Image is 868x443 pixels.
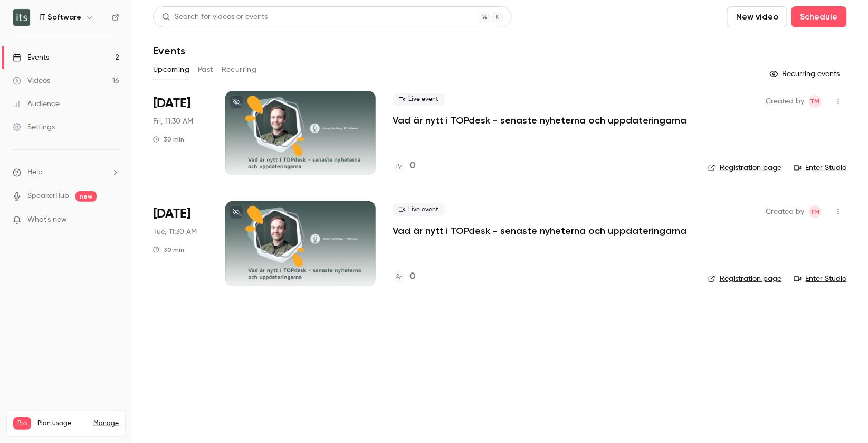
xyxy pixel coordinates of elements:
[13,122,55,133] div: Settings
[39,12,81,23] h6: IT Software
[162,12,268,23] div: Search for videos or events
[393,159,415,173] a: 0
[810,205,820,218] span: TM
[393,224,686,237] a: Vad är nytt i TOPdesk - senaste nyheterna och uppdateringarna
[765,65,847,82] button: Recurring events
[708,163,781,173] a: Registration page
[222,61,257,78] button: Recurring
[13,76,50,86] div: Videos
[13,52,49,63] div: Events
[75,191,97,202] span: new
[153,246,184,254] div: 30 min
[27,191,69,202] a: SpeakerHub
[13,9,30,26] img: IT Software
[13,99,60,109] div: Audience
[153,227,197,237] span: Tue, 11:30 AM
[27,214,67,225] span: What's new
[393,203,445,216] span: Live event
[27,167,43,178] span: Help
[810,95,820,108] span: TM
[198,61,213,78] button: Past
[393,93,445,106] span: Live event
[153,205,190,222] span: [DATE]
[708,274,781,284] a: Registration page
[93,419,119,428] a: Manage
[393,270,415,284] a: 0
[794,274,847,284] a: Enter Studio
[794,163,847,173] a: Enter Studio
[153,201,208,286] div: Dec 16 Tue, 11:30 AM (Europe/Stockholm)
[766,205,805,218] span: Created by
[809,205,822,218] span: Tanya Masiyenka
[13,417,31,430] span: Pro
[153,61,189,78] button: Upcoming
[107,215,119,225] iframe: Noticeable Trigger
[153,116,193,127] span: Fri, 11:30 AM
[409,159,415,173] h4: 0
[409,270,415,284] h4: 0
[13,167,119,178] li: help-dropdown-opener
[393,114,686,127] a: Vad är nytt i TOPdesk - senaste nyheterna och uppdateringarna
[791,6,847,27] button: Schedule
[153,135,184,144] div: 30 min
[153,91,208,175] div: Oct 24 Fri, 11:30 AM (Europe/Stockholm)
[153,44,185,57] h1: Events
[153,95,190,112] span: [DATE]
[809,95,822,108] span: Tanya Masiyenka
[37,419,87,428] span: Plan usage
[766,95,805,108] span: Created by
[727,6,787,27] button: New video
